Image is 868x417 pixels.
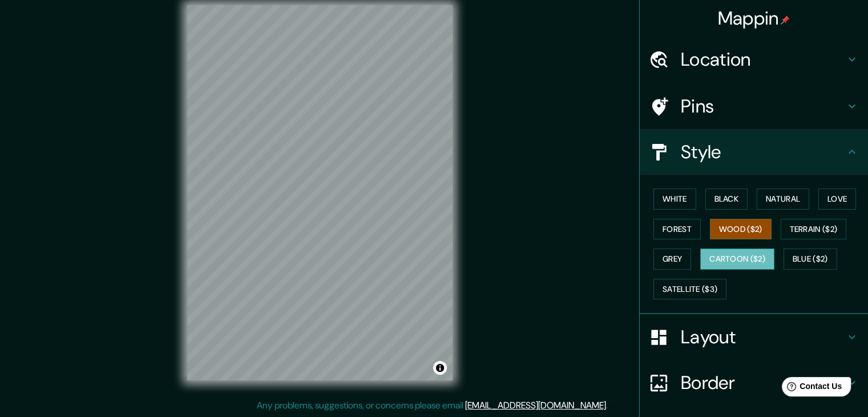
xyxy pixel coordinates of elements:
[681,326,845,348] h4: Layout
[640,314,868,360] div: Layout
[653,219,701,240] button: Forest
[465,399,606,411] a: [EMAIL_ADDRESS][DOMAIN_NAME]
[653,189,696,210] button: White
[640,129,868,175] div: Style
[257,399,608,412] p: Any problems, suggestions, or concerns please email .
[681,48,845,71] h4: Location
[433,361,447,375] button: Toggle attribution
[681,371,845,394] h4: Border
[640,360,868,406] div: Border
[784,248,837,270] button: Blue ($2)
[700,248,774,270] button: Cartoon ($2)
[681,141,845,163] h4: Style
[640,37,868,82] div: Location
[653,279,726,300] button: Satellite ($3)
[710,219,772,240] button: Wood ($2)
[818,189,856,210] button: Love
[187,5,453,380] canvas: Map
[781,15,790,25] img: pin-icon.png
[757,189,809,210] button: Natural
[781,219,847,240] button: Terrain ($2)
[653,248,691,270] button: Grey
[718,7,790,30] h4: Mappin
[609,399,612,412] div: .
[705,189,748,210] button: Black
[640,83,868,129] div: Pins
[608,399,609,412] div: .
[766,372,855,404] iframe: Help widget launcher
[681,95,845,118] h4: Pins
